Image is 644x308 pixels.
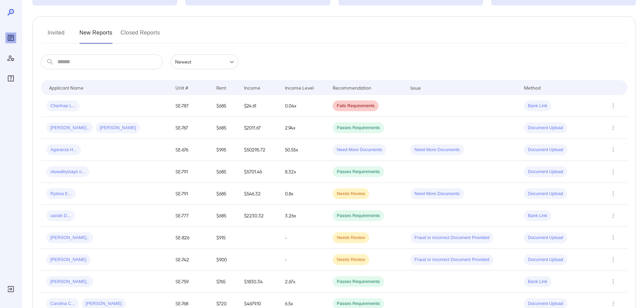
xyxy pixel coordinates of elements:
[608,188,619,199] button: Row Actions
[333,125,384,131] span: Passes Requirements
[244,84,260,92] div: Income
[608,276,619,287] button: Row Actions
[524,235,567,241] span: Document Upload
[524,84,541,92] div: Method
[285,84,314,92] div: Income Level
[410,147,464,153] span: Need More Documents
[333,147,386,153] span: Need More Documents
[46,169,89,175] span: oluwafeyisayo o...
[239,161,280,183] td: $5701.46
[524,191,567,197] span: Document Upload
[5,53,16,64] div: Manage Users
[211,161,238,183] td: $685
[170,205,211,227] td: SE-777
[211,271,238,293] td: $765
[280,95,328,117] td: 0.04x
[333,301,384,307] span: Passes Requirements
[79,27,113,44] button: New Reports
[170,271,211,293] td: SE-759
[608,122,619,133] button: Row Actions
[608,210,619,221] button: Row Actions
[170,183,211,205] td: SE-791
[46,191,76,197] span: Ryiesa E...
[170,117,211,139] td: SE-767
[239,95,280,117] td: $24.61
[333,191,369,197] span: Needs Review
[211,183,238,205] td: $685
[211,139,238,161] td: $995
[46,235,93,241] span: [PERSON_NAME]..
[280,271,328,293] td: 2.67x
[280,161,328,183] td: 8.32x
[211,117,238,139] td: $685
[239,139,280,161] td: $50295.72
[46,213,75,219] span: uariah D...
[5,73,16,84] div: FAQ
[49,84,84,92] div: Applicant Name
[608,144,619,155] button: Row Actions
[608,254,619,265] button: Row Actions
[333,103,379,109] span: Fails Requirements
[5,32,16,43] div: Reports
[170,139,211,161] td: SE-676
[333,169,384,175] span: Passes Requirements
[211,249,238,271] td: $900
[170,161,211,183] td: SE-791
[524,125,567,131] span: Document Upload
[608,166,619,177] button: Row Actions
[5,284,16,294] div: Log Out
[410,235,493,241] span: Fraud or Incorrect Document Provided
[121,27,160,44] button: Closed Reports
[524,257,567,263] span: Document Upload
[239,205,280,227] td: $2230.32
[46,257,91,263] span: [PERSON_NAME]
[333,84,371,92] div: Recommendation
[41,27,71,44] button: Invited
[81,301,126,307] span: [PERSON_NAME]
[239,271,280,293] td: $1830.34
[333,279,384,285] span: Passes Requirements
[280,249,328,271] td: -
[524,169,567,175] span: Document Upload
[524,103,551,109] span: Bank Link
[239,117,280,139] td: $2011.67
[410,191,464,197] span: Need More Documents
[410,257,493,263] span: Fraud or Incorrect Document Provided
[280,205,328,227] td: 3.26x
[211,95,238,117] td: $685
[608,232,619,243] button: Row Actions
[46,279,93,285] span: [PERSON_NAME]..
[46,147,81,153] span: Aganecia H...
[46,103,79,109] span: Charlnae L...
[280,227,328,249] td: -
[280,139,328,161] td: 50.55x
[170,249,211,271] td: SE-742
[211,227,238,249] td: $915
[216,84,227,92] div: Rent
[524,279,551,285] span: Bank Link
[170,227,211,249] td: SE-826
[46,301,79,307] span: Carolina C...
[239,183,280,205] td: $546.32
[608,100,619,111] button: Row Actions
[46,125,93,131] span: [PERSON_NAME]..
[280,183,328,205] td: 0.8x
[280,117,328,139] td: 2.94x
[524,301,567,307] span: Document Upload
[333,213,384,219] span: Passes Requirements
[333,257,369,263] span: Needs Review
[410,84,421,92] div: Issue
[524,147,567,153] span: Document Upload
[171,54,238,69] div: Newest
[524,213,551,219] span: Bank Link
[333,235,369,241] span: Needs Review
[170,95,211,117] td: SE-787
[96,125,140,131] span: [PERSON_NAME]
[211,205,238,227] td: $685
[175,84,188,92] div: Unit #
